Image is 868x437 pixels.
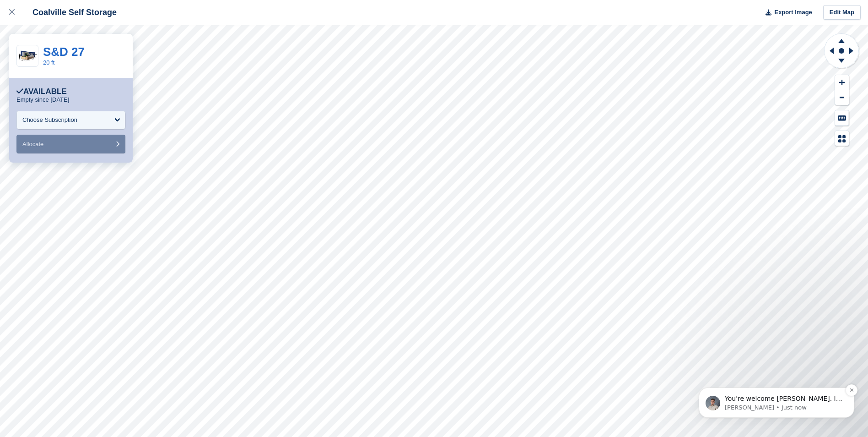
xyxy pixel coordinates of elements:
div: Available [16,87,67,96]
button: Keyboard Shortcuts [835,110,849,126]
div: Choose Subscription [22,115,77,125]
div: Coalville Self Storage [24,7,117,18]
iframe: Intercom notifications message [685,330,868,432]
img: 20-ft-container.jpg [17,48,38,64]
a: S&D 27 [43,45,85,59]
img: Profile image for Bradley [21,66,35,81]
span: Export Image [774,8,812,17]
a: Edit Map [823,5,861,20]
a: 20 ft [43,59,54,66]
button: Dismiss notification [161,55,173,66]
button: Map Legend [835,131,849,146]
p: You're welcome [PERSON_NAME]. Is there anything else i can help with this morning? [40,65,158,74]
div: message notification from Bradley, Just now. You're welcome Hannah. Is there anything else i can ... [14,58,169,88]
button: Zoom In [835,75,849,90]
p: Empty since [DATE] [16,96,69,104]
button: Export Image [760,5,812,20]
p: Message from Bradley, sent Just now [40,74,158,82]
button: Allocate [16,135,125,153]
button: Zoom Out [835,90,849,105]
span: Allocate [22,141,43,147]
